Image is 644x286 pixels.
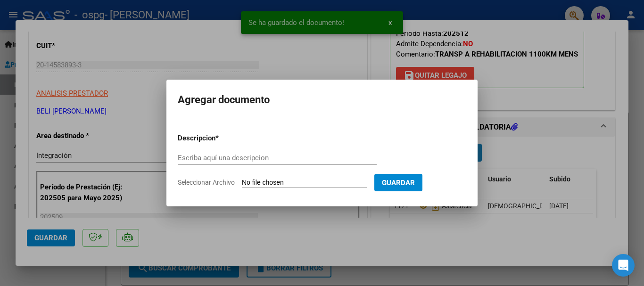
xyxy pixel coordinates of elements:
h2: Agregar documento [178,91,466,109]
p: Descripcion [178,133,264,144]
span: Seleccionar Archivo [178,179,235,186]
div: Open Intercom Messenger [612,254,635,277]
span: Guardar [382,179,415,187]
button: Guardar [374,174,422,191]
